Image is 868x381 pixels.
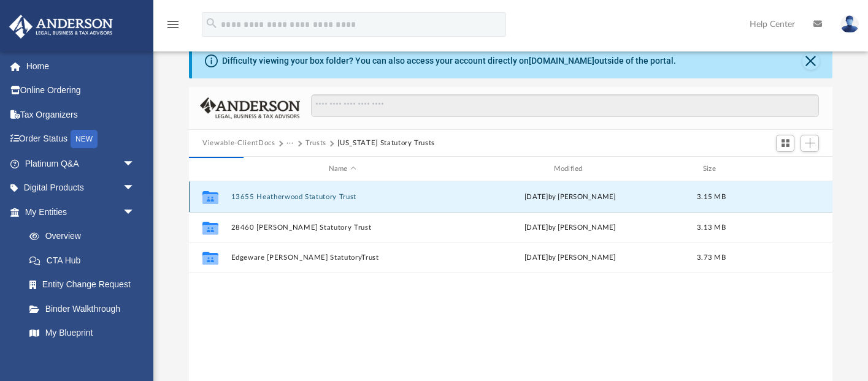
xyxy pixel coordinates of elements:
[17,224,153,249] a: Overview
[9,78,153,103] a: Online Ordering
[194,164,225,175] div: id
[166,23,180,32] a: menu
[166,17,180,32] i: menu
[311,94,819,118] input: Search files and folders
[231,224,454,232] button: 28460 [PERSON_NAME] Statutory Trust
[840,15,859,33] img: User Pic
[17,296,153,321] a: Binder Walkthrough
[9,176,153,200] a: Digital Productsarrow_drop_down
[9,200,153,224] a: My Entitiesarrow_drop_down
[231,193,454,201] button: 13655 Heatherwood Statutory Trust
[205,17,218,30] i: search
[776,135,794,152] button: Switch to Grid View
[697,224,726,231] span: 3.13 MB
[305,138,326,149] button: Trusts
[697,254,726,261] span: 3.73 MB
[222,55,676,67] div: Difficulty viewing your box folder? You can also access your account directly on outside of the p...
[231,164,453,175] div: Name
[459,164,682,175] div: Modified
[17,248,153,273] a: CTA Hub
[202,138,275,149] button: Viewable-ClientDocs
[17,273,153,297] a: Entity Change Request
[9,127,153,152] a: Order StatusNEW
[123,176,147,201] span: arrow_drop_down
[9,151,153,176] a: Platinum Q&Aarrow_drop_down
[286,138,294,149] button: ···
[802,53,820,70] button: Close
[17,321,147,345] a: My Blueprint
[71,130,98,148] div: NEW
[459,222,682,233] div: [DATE] by [PERSON_NAME]
[6,15,117,39] img: Anderson Advisors Platinum Portal
[529,56,594,66] a: [DOMAIN_NAME]
[697,194,726,200] span: 3.15 MB
[337,138,435,149] button: [US_STATE] Statutory Trusts
[459,252,682,263] div: [DATE] by [PERSON_NAME]
[123,151,147,176] span: arrow_drop_down
[687,164,736,175] div: Size
[742,164,828,175] div: id
[9,54,153,78] a: Home
[459,192,682,203] div: [DATE] by [PERSON_NAME]
[231,254,454,262] button: Edgeware [PERSON_NAME] StatutoryTrust
[801,135,819,152] button: Add
[9,102,153,127] a: Tax Organizers
[123,200,147,225] span: arrow_drop_down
